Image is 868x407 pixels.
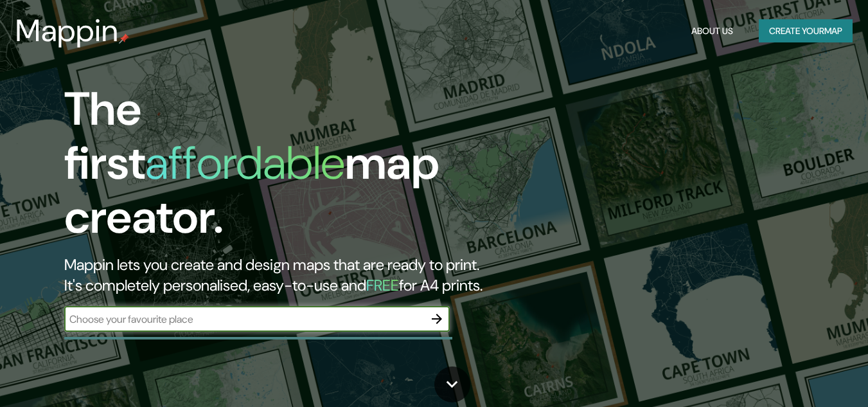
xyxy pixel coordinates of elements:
[15,13,119,49] h3: Mappin
[759,19,853,43] button: Create yourmap
[64,82,499,255] h1: The first map creator.
[145,133,345,193] h1: affordable
[686,19,738,43] button: About Us
[366,275,399,295] h5: FREE
[64,255,499,296] h2: Mappin lets you create and design maps that are ready to print. It's completely personalised, eas...
[119,33,129,44] img: mappin-pin
[64,312,424,327] input: Choose your favourite place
